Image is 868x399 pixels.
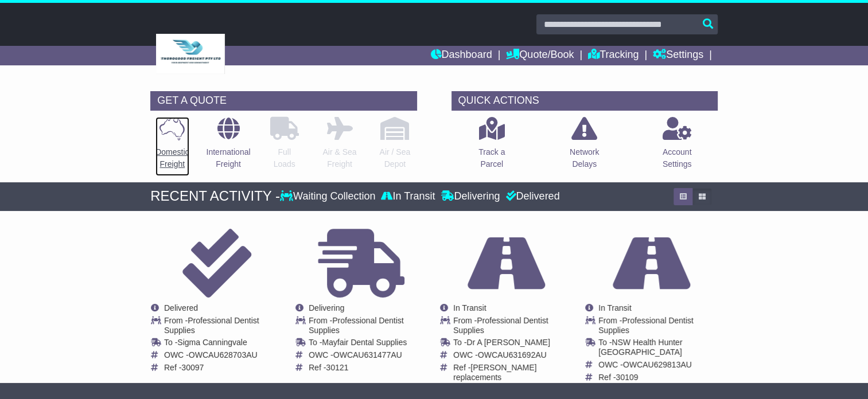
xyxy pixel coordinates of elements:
span: 30097 [182,363,204,372]
span: In Transit [598,303,632,312]
a: Quote/Book [506,46,574,65]
p: Account Settings [663,146,692,170]
p: Network Delays [570,146,599,170]
a: Dashboard [430,46,492,65]
p: Domestic Freight [155,146,189,170]
a: Track aParcel [478,116,505,177]
td: Ref - [164,363,283,373]
span: Delivering [309,303,344,312]
div: RECENT ACTIVITY - [150,188,280,205]
span: Delivered [164,303,198,312]
td: From - [598,315,717,338]
span: OWCAU629813AU [622,360,691,369]
span: 30109 [616,372,638,381]
span: OWCAU631692AU [478,350,547,359]
p: International Freight [206,146,250,170]
a: AccountSettings [662,116,692,177]
div: In Transit [378,190,438,203]
td: OWC - [453,350,572,363]
span: Sigma Canningvale [178,338,247,347]
div: QUICK ACTIONS [451,91,718,111]
p: Air & Sea Freight [322,146,356,170]
p: Track a Parcel [478,146,505,170]
span: [PERSON_NAME] replacements [453,363,536,382]
td: To - [598,338,717,360]
div: Delivered [503,190,559,203]
td: Ref - [453,363,572,382]
div: Delivering [438,190,503,203]
td: From - [309,315,427,338]
span: Professional Dentist Supplies [309,315,404,334]
span: In Transit [453,303,486,312]
span: OWCAU631477AU [333,350,402,359]
p: Air / Sea Depot [379,146,410,170]
span: NSW Health Hunter [GEOGRAPHIC_DATA] [598,338,682,357]
span: Professional Dentist Supplies [453,315,548,334]
td: To - [164,338,283,350]
p: Full Loads [270,146,299,170]
td: OWC - [164,350,283,363]
span: Professional Dentist Supplies [164,315,259,334]
a: DomesticFreight [155,116,189,177]
td: OWC - [309,350,427,363]
a: InternationalFreight [205,116,251,177]
span: Professional Dentist Supplies [598,315,694,334]
a: NetworkDelays [569,116,600,177]
a: Settings [653,46,703,65]
span: OWCAU628703AU [189,350,258,359]
td: To - [309,338,427,350]
td: Ref - [598,372,717,382]
span: Dr A [PERSON_NAME] [467,338,550,347]
td: To - [453,338,572,350]
td: OWC - [598,360,717,373]
span: 30121 [326,363,349,372]
td: Ref - [309,363,427,373]
span: Mayfair Dental Supplies [322,338,407,347]
div: Waiting Collection [280,190,378,203]
a: Tracking [588,46,639,65]
div: GET A QUOTE [150,91,417,111]
td: From - [164,315,283,338]
td: From - [453,315,572,338]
